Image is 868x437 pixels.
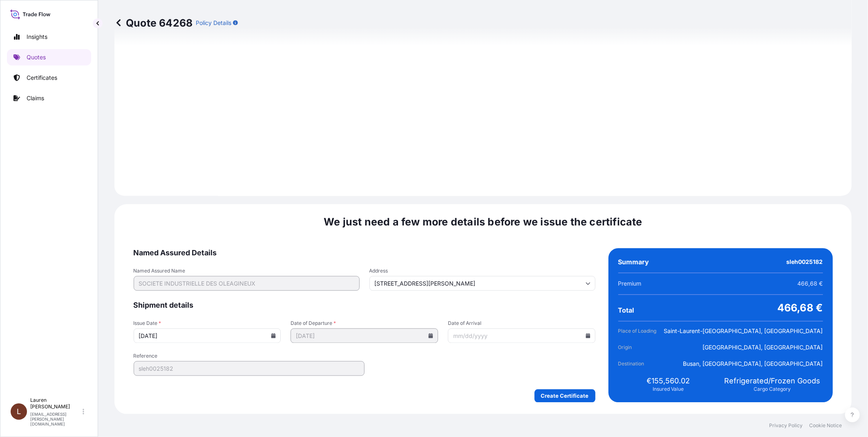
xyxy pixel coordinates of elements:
span: Issue Date [134,320,281,327]
span: Premium [618,280,642,288]
span: Summary [618,258,649,266]
span: Reference [134,353,365,360]
span: Shipment details [134,301,595,311]
input: Cargo owner address [369,276,595,291]
p: Quotes [27,53,46,61]
span: [GEOGRAPHIC_DATA], [GEOGRAPHIC_DATA] [703,344,823,352]
span: Date of Departure [291,320,438,327]
p: [EMAIL_ADDRESS][PERSON_NAME][DOMAIN_NAME] [30,412,81,426]
input: mm/dd/yyyy [134,329,281,343]
p: Certificates [27,74,57,82]
a: Privacy Policy [769,422,803,429]
input: mm/dd/yyyy [448,329,595,343]
p: Quote 64268 [114,16,192,29]
a: Quotes [7,49,91,65]
input: Your internal reference [134,361,365,376]
span: Cargo Category [754,386,791,393]
a: Insights [7,29,91,45]
span: Saint-Laurent-[GEOGRAPHIC_DATA], [GEOGRAPHIC_DATA] [664,327,823,336]
a: Certificates [7,70,91,86]
p: Insights [27,33,47,41]
p: Lauren [PERSON_NAME] [30,397,81,410]
span: Insured Value [653,386,684,393]
span: Named Assured Details [134,248,595,258]
span: 466,68 € [777,302,823,315]
span: Origin [618,344,664,352]
span: Total [618,306,634,315]
p: Claims [27,94,44,102]
span: Address [369,268,595,275]
p: Create Certificate [541,392,589,400]
span: L [17,408,21,416]
span: We just need a few more details before we issue the certificate [324,216,642,229]
p: Policy Details [196,19,231,27]
input: mm/dd/yyyy [291,329,438,343]
span: Named Assured Name [134,268,360,275]
span: Date of Arrival [448,320,595,327]
span: sleh0025182 [787,258,823,266]
button: Create Certificate [535,390,595,403]
span: Refrigerated/Frozen Goods [725,376,821,386]
span: 466,68 € [798,280,823,288]
span: Destination [618,360,664,368]
span: Busan, [GEOGRAPHIC_DATA], [GEOGRAPHIC_DATA] [683,360,823,368]
span: Place of Loading [618,327,664,336]
a: Cookie Notice [809,422,842,429]
a: Claims [7,90,91,106]
span: €155,560.02 [647,376,690,386]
